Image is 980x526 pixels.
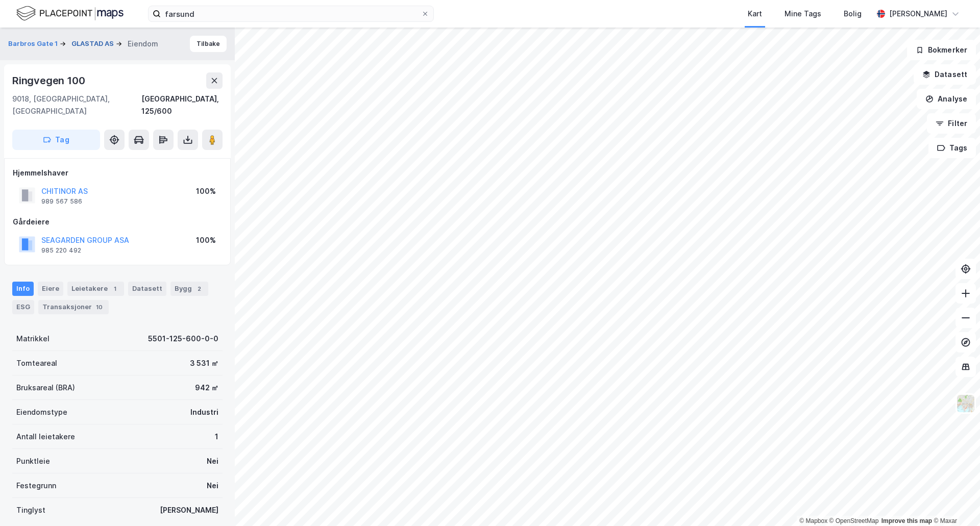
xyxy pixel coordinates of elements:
div: 989 567 586 [41,197,82,206]
div: Bruksareal (BRA) [16,382,75,394]
button: Tag [12,130,100,150]
div: 985 220 492 [41,246,81,255]
div: Transaksjoner [38,300,109,314]
div: Nei [207,455,218,467]
div: Tomteareal [16,357,57,369]
div: Festegrunn [16,480,56,492]
div: Punktleie [16,455,50,467]
div: Eiendomstype [16,406,67,418]
div: Info [12,282,34,296]
div: 10 [94,302,105,312]
img: logo.f888ab2527a4732fd821a326f86c7f29.svg [16,5,124,22]
div: 942 ㎡ [195,382,218,394]
div: Leietakere [67,282,124,296]
div: Eiendom [128,38,158,50]
div: Bygg [170,282,208,296]
div: 100% [196,234,216,246]
div: 2 [194,284,204,294]
img: Z [956,394,975,413]
button: Bokmerker [907,40,976,60]
button: Tilbake [190,36,227,52]
button: Barbros Gate 1 [8,39,60,49]
div: Nei [207,480,218,492]
div: Mine Tags [785,8,821,20]
button: Analyse [917,89,976,109]
div: Industri [190,406,218,418]
button: Datasett [914,64,976,85]
div: Matrikkel [16,333,50,345]
iframe: Chat Widget [929,477,980,526]
div: 1 [215,431,218,443]
div: Antall leietakere [16,431,75,443]
div: Kart [748,8,762,20]
div: Hjemmelshaver [13,167,222,179]
div: 3 531 ㎡ [190,357,218,369]
div: Ringvegen 100 [12,72,87,89]
input: Søk på adresse, matrikkel, gårdeiere, leietakere eller personer [161,6,421,21]
a: Improve this map [881,517,932,524]
div: Eiere [38,282,63,296]
div: Bolig [844,8,862,20]
div: [GEOGRAPHIC_DATA], 125/600 [141,93,223,117]
div: 9018, [GEOGRAPHIC_DATA], [GEOGRAPHIC_DATA] [12,93,141,117]
div: Datasett [128,282,166,296]
div: Tinglyst [16,504,45,516]
a: Mapbox [799,517,827,524]
div: ESG [12,300,34,314]
div: [PERSON_NAME] [889,8,947,20]
div: Gårdeiere [13,216,222,228]
div: 100% [196,185,216,197]
div: [PERSON_NAME] [160,504,218,516]
div: 5501-125-600-0-0 [148,333,218,345]
button: GLASTAD AS [71,39,116,49]
button: Filter [927,113,976,134]
div: 1 [110,284,120,294]
a: OpenStreetMap [829,517,879,524]
button: Tags [928,138,976,158]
